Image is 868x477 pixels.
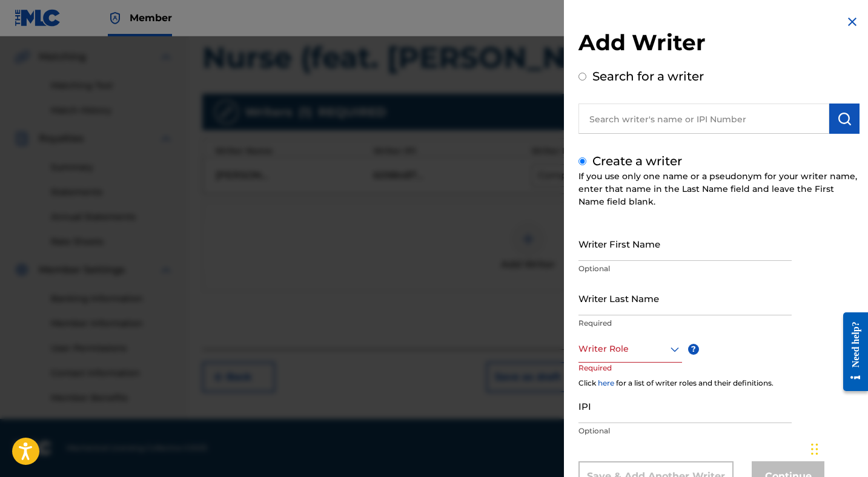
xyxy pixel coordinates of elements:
[598,378,614,387] a: here
[15,9,61,27] img: MLC Logo
[578,170,860,208] div: If you use only one name or a pseudonym for your writer name, enter that name in the Last Name fi...
[592,69,704,84] label: Search for a writer
[837,111,852,126] img: Search Works
[578,29,860,60] h2: Add Writer
[834,303,868,401] iframe: Resource Center
[592,154,682,168] label: Create a writer
[578,104,829,134] input: Search writer's name or IPI Number
[130,11,172,25] span: Member
[108,11,122,25] img: Top Rightsholder
[578,263,792,274] p: Optional
[807,419,868,477] iframe: Chat Widget
[578,378,860,389] div: Click for a list of writer roles and their definitions.
[578,363,624,390] p: Required
[578,318,792,329] p: Required
[688,344,699,355] span: ?
[811,431,818,467] div: Drag
[578,426,792,436] p: Optional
